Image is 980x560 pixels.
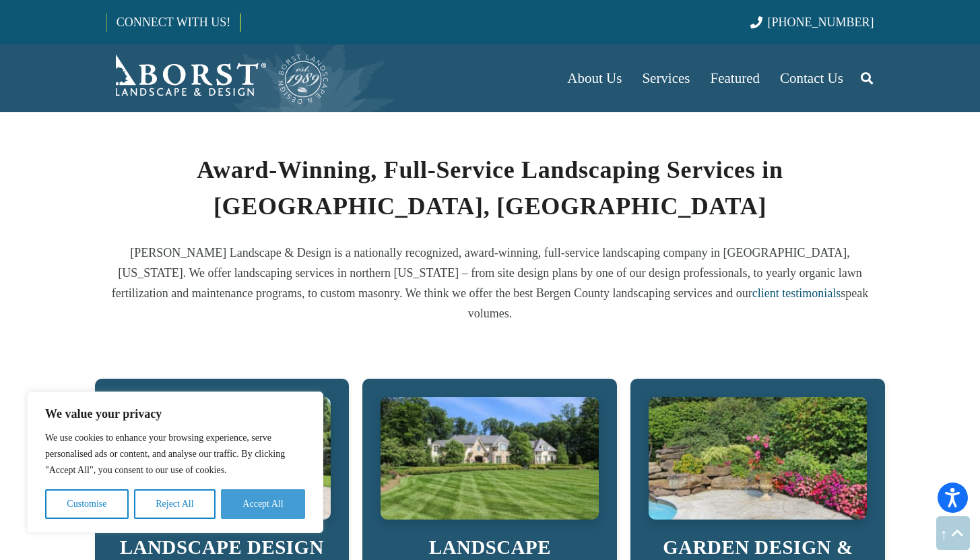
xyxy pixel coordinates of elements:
[649,397,867,520] a: IMG_7915
[700,44,770,112] a: Featured
[107,6,240,38] a: CONNECT WITH US!
[381,397,599,520] a: IMG_7724
[632,44,700,112] a: Services
[221,489,305,519] button: Accept All
[27,392,323,533] div: We value your privacy
[567,70,622,86] span: About Us
[936,516,970,550] a: Back to top
[768,15,874,29] span: [PHONE_NUMBER]
[106,243,874,323] p: [PERSON_NAME] Landscape & Design is a nationally recognized, award-winning, full-service landscap...
[770,44,853,112] a: Contact Us
[642,70,690,86] span: Services
[106,51,330,105] a: Borst-Logo
[134,489,216,519] button: Reject All
[197,156,783,220] b: Award-Winning, Full-Service Landscaping Services in [GEOGRAPHIC_DATA], [GEOGRAPHIC_DATA]
[711,70,760,86] span: Featured
[557,44,632,112] a: About Us
[750,15,874,29] a: [PHONE_NUMBER]
[45,430,305,478] p: We use cookies to enhance your browsing experience, serve personalised ads or content, and analys...
[853,61,880,95] a: Search
[45,489,129,519] button: Customise
[780,70,843,86] span: Contact Us
[752,286,841,300] a: client testimonials
[45,406,305,422] p: We value your privacy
